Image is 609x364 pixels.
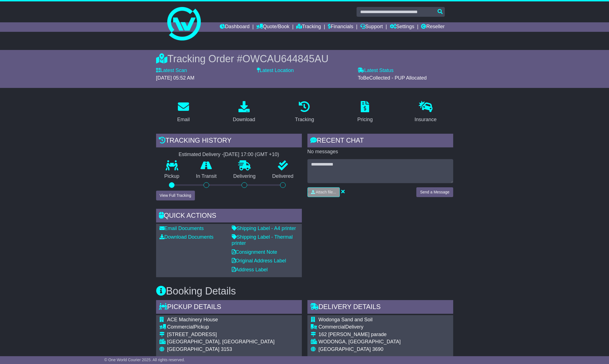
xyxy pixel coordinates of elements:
span: Commercial [167,324,194,330]
a: Original Address Label [232,258,286,264]
a: Address Label [232,267,268,272]
div: Download [233,116,255,123]
div: Estimated Delivery - [156,152,302,158]
div: [DATE] 17:00 (GMT +10) [224,152,279,158]
a: Email [173,99,193,125]
label: Latest Status [358,68,393,74]
div: Pickup [167,324,275,330]
div: Pricing [357,116,373,123]
div: RECENT CHAT [307,134,453,149]
span: 3690 [372,346,383,352]
a: Download [229,99,259,125]
div: Delivery [319,324,404,330]
div: 162 [PERSON_NAME] parade [319,332,404,338]
a: Quote/Book [256,22,289,32]
button: Send a Message [416,187,453,197]
h3: Booking Details [156,286,453,297]
span: ToBeCollected - PUP Allocated [358,75,427,81]
p: Delivering [225,173,264,179]
a: Pricing [354,99,376,125]
span: [GEOGRAPHIC_DATA] [167,346,219,352]
span: Commercial [319,324,345,330]
a: Tracking [291,99,317,125]
div: Pickup Details [156,300,302,315]
div: Tracking Order # [156,53,453,65]
a: Shipping Label - Thermal printer [232,234,293,246]
div: WODONGA, [GEOGRAPHIC_DATA] [319,339,404,345]
a: Insurance [411,99,440,125]
a: Email Documents [159,226,204,231]
span: Wodonga Sand and Soil [319,317,373,322]
a: Consignment Note [232,249,277,255]
span: ACE Machinery House [167,317,218,322]
div: Tracking history [156,134,302,149]
span: [GEOGRAPHIC_DATA] [319,346,371,352]
a: Financials [328,22,353,32]
p: In Transit [188,173,225,179]
span: OWCAU644845AU [242,53,328,64]
a: Shipping Label - A4 printer [232,226,296,231]
button: View Full Tracking [156,191,195,200]
div: [GEOGRAPHIC_DATA], [GEOGRAPHIC_DATA] [167,339,275,345]
div: [STREET_ADDRESS] [167,332,275,338]
span: 3153 [221,346,232,352]
a: Support [360,22,383,32]
div: Email [177,116,190,123]
div: Insurance [415,116,437,123]
div: Tracking [295,116,314,123]
a: Settings [390,22,414,32]
p: Delivered [264,173,302,179]
p: Pickup [156,173,188,179]
a: Tracking [296,22,321,32]
span: [DATE] 05:52 AM [156,75,195,81]
a: Dashboard [220,22,250,32]
a: Reseller [421,22,445,32]
label: Latest Location [257,68,294,74]
a: Download Documents [159,234,214,240]
div: Quick Actions [156,209,302,224]
div: Delivery Details [307,300,453,315]
span: © One World Courier 2025. All rights reserved. [104,358,185,362]
label: Latest Scan [156,68,187,74]
p: No messages [307,149,453,155]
